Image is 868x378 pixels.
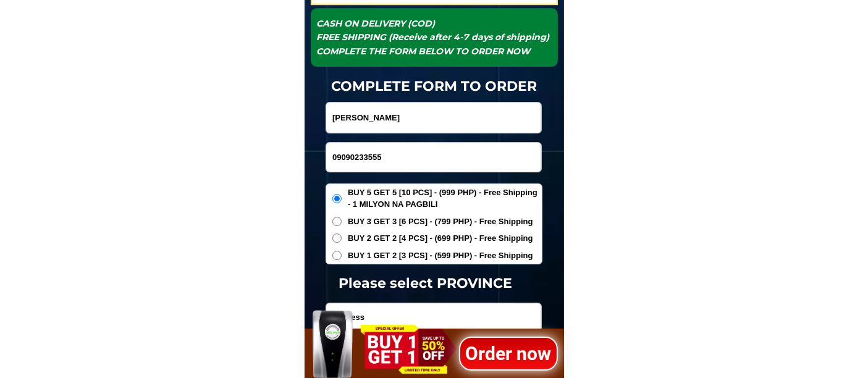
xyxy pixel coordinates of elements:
[332,194,342,203] input: BUY 5 GET 5 [10 PCS] - (999 PHP) - Free Shipping - 1 MILYON NA PAGBILI
[296,273,555,293] h1: Please select PROVINCE
[305,76,564,96] h1: COMPLETE FORM TO ORDER
[332,217,342,226] input: BUY 3 GET 3 [6 PCS] - (799 PHP) - Free Shipping
[348,216,533,228] span: BUY 3 GET 3 [6 PCS] - (799 PHP) - Free Shipping
[459,340,558,367] h1: Order now
[326,103,541,133] input: Input full_name
[326,303,541,331] input: Input address
[348,232,533,245] span: BUY 2 GET 2 [4 PCS] - (699 PHP) - Free Shipping
[317,17,552,58] h1: CASH ON DELIVERY (COD) FREE SHIPPING (Receive after 4-7 days of shipping) COMPLETE THE FORM BELOW...
[326,143,541,172] input: Input phone_number
[348,250,533,262] span: BUY 1 GET 2 [3 PCS] - (599 PHP) - Free Shipping
[332,251,342,260] input: BUY 1 GET 2 [3 PCS] - (599 PHP) - Free Shipping
[348,187,542,211] span: BUY 5 GET 5 [10 PCS] - (999 PHP) - Free Shipping - 1 MILYON NA PAGBILI
[332,233,342,243] input: BUY 2 GET 2 [4 PCS] - (699 PHP) - Free Shipping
